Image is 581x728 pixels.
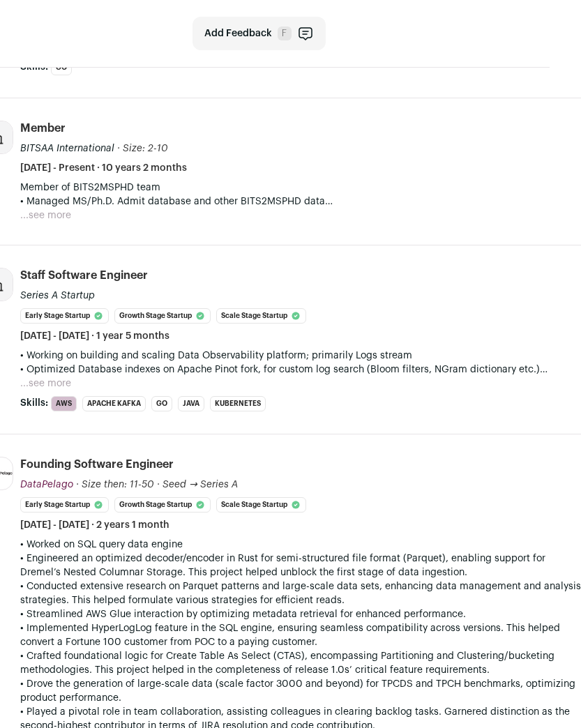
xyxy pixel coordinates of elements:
li: Go [151,396,172,411]
button: ...see more [20,208,71,222]
div: Staff Software Engineer [20,268,148,283]
span: · Size: 2-10 [117,144,168,153]
span: BITSAA International [20,144,114,153]
span: Series A Startup [20,291,95,301]
button: ...see more [20,377,71,390]
span: Seed → Series A [163,480,238,490]
span: Add Feedback [204,26,272,40]
span: [DATE] - [DATE] · 2 years 1 month [20,518,169,532]
li: Apache Kafka [82,396,146,411]
li: Scale Stage Startup [216,497,306,513]
li: Early Stage Startup [20,497,109,513]
li: Growth Stage Startup [114,308,211,324]
button: Add Feedback F [193,17,326,50]
li: Growth Stage Startup [114,497,211,513]
li: Java [178,396,204,411]
li: Kubernetes [210,396,266,411]
span: [DATE] - [DATE] · 1 year 5 months [20,329,169,343]
li: Scale Stage Startup [216,308,306,324]
li: Go [51,60,72,75]
li: AWS [51,396,77,411]
span: [DATE] - Present · 10 years 2 months [20,161,187,175]
div: Member [20,121,66,136]
span: · Size then: 11-50 [76,480,154,490]
span: Skills: [20,396,48,410]
span: F [278,26,292,40]
span: · [157,478,160,492]
li: Early Stage Startup [20,308,109,324]
span: DataPelago [20,480,73,490]
div: Founding Software Engineer [20,457,174,472]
